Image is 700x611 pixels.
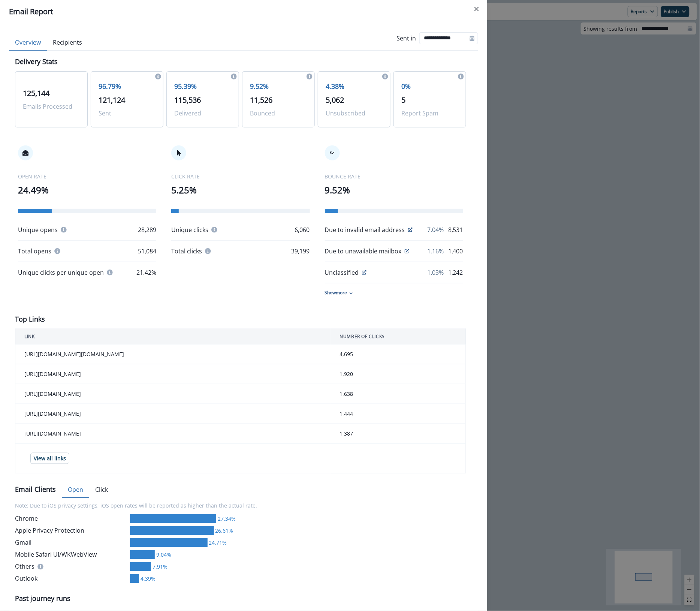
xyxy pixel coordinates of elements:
p: Delivered [174,109,231,118]
p: Sent [99,109,156,118]
div: 4.39% [139,575,156,583]
p: Unique opens [18,225,58,234]
p: Emails Processed [23,102,80,111]
p: Delivery Stats [15,57,58,67]
td: [URL][DOMAIN_NAME][DOMAIN_NAME] [15,344,331,364]
button: Recipients [47,35,88,51]
button: Open [62,482,89,498]
p: Sent in [397,34,416,43]
td: [URL][DOMAIN_NAME] [15,404,331,424]
p: Top Links [15,314,45,324]
p: 95.39% [174,81,231,91]
span: 5,062 [326,95,344,105]
p: 1,242 [448,268,463,277]
div: 9.04% [155,551,171,559]
p: 96.79% [99,81,156,91]
p: Unique clicks per unique open [18,268,104,277]
span: 121,124 [99,95,125,105]
p: 6,060 [295,225,310,234]
div: 27.34% [216,515,236,523]
p: 7.04% [427,225,444,234]
button: Click [89,482,114,498]
p: CLICK RATE [171,172,310,180]
td: [URL][DOMAIN_NAME] [15,364,331,384]
td: 1,920 [331,364,466,384]
span: 125,144 [23,88,49,98]
span: 5 [401,95,405,105]
span: 11,526 [250,95,272,105]
p: Unique clicks [171,225,208,234]
p: Note: Due to iOS privacy settings, iOS open rates will be reported as higher than the actual rate. [15,497,466,514]
div: Email Report [9,6,478,17]
p: 21.42% [136,268,156,277]
p: 9.52% [250,81,307,91]
p: Total clicks [171,247,202,256]
p: Report Spam [401,109,458,118]
td: 4,695 [331,344,466,364]
button: View all links [30,453,69,464]
th: LINK [15,329,331,344]
p: Due to invalid email address [325,225,405,234]
div: Apple Privacy Protection [15,526,127,535]
p: 5.25% [171,183,310,197]
p: 39,199 [292,247,310,256]
p: Unsubscribed [326,109,383,118]
div: Mobile Safari UI/WKWebView [15,550,127,559]
p: 0% [401,81,458,91]
div: 24.71% [208,539,227,547]
p: OPEN RATE [18,172,156,180]
div: 26.61% [214,527,233,535]
p: Due to unavailable mailbox [325,247,402,256]
p: 28,289 [138,225,156,234]
p: 24.49% [18,183,156,197]
p: Past journey runs [15,594,70,604]
p: 1.03% [427,268,444,277]
div: Chrome [15,514,127,523]
p: Email Clients [15,485,56,495]
button: Close [471,3,483,15]
p: Unclassified [325,268,359,277]
td: [URL][DOMAIN_NAME] [15,384,331,404]
th: NUMBER OF CLICKS [331,329,466,344]
p: View all links [34,455,66,462]
span: 115,536 [174,95,201,105]
p: 8,531 [448,225,463,234]
p: Total opens [18,247,51,256]
div: 7.91% [151,563,168,571]
p: BOUNCE RATE [325,172,463,180]
td: 1,444 [331,404,466,424]
td: 1,387 [331,424,466,444]
p: 1.16% [427,247,444,256]
td: [URL][DOMAIN_NAME] [15,424,331,444]
button: Overview [9,35,47,51]
div: Gmail [15,538,127,547]
div: Outlook [15,574,127,583]
td: 1,638 [331,384,466,404]
p: 4.38% [326,81,383,91]
p: 51,084 [138,247,156,256]
p: 1,400 [448,247,463,256]
p: Bounced [250,109,307,118]
p: 9.52% [325,183,463,197]
p: Show more [325,289,347,296]
div: Others [15,562,127,571]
